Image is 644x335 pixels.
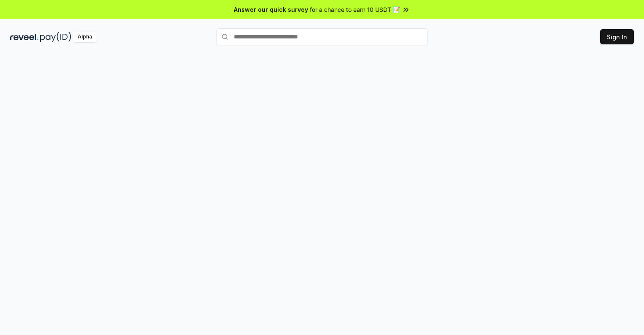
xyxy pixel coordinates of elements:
[10,32,38,42] img: reveel_dark
[600,29,634,44] button: Sign In
[73,32,97,42] div: Alpha
[310,5,400,14] span: for a chance to earn 10 USDT 📝
[234,5,308,14] span: Answer our quick survey
[40,32,71,42] img: pay_id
